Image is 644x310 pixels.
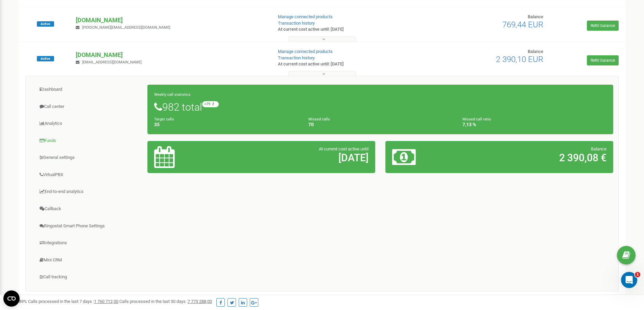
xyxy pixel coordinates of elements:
a: Manage connected products [278,49,333,54]
button: Open CMP widget [3,290,20,307]
u: 1 760 712,00 [94,299,118,304]
a: Callback [31,201,148,217]
a: Dashboard [31,81,148,98]
p: At current cost active until: [DATE] [278,26,419,33]
a: Manage connected products [278,14,333,19]
span: 1 [635,272,640,277]
a: End-to-end analytics [31,184,148,200]
small: Missed call ratio [462,117,491,121]
small: Missed calls [308,117,330,121]
a: Analytics [31,115,148,132]
a: Refill balance [587,21,619,31]
h4: 35 [154,122,298,127]
p: [DOMAIN_NAME] [76,16,267,25]
span: [PERSON_NAME][EMAIL_ADDRESS][DOMAIN_NAME] [82,25,170,30]
span: Balance [528,49,543,54]
a: Transaction history [278,21,315,26]
h4: 70 [308,122,452,127]
p: [DOMAIN_NAME] [76,51,267,59]
u: 7 775 288,00 [188,299,212,304]
a: VirtualPBX [31,167,148,183]
small: Weekly call statistics [154,92,191,97]
span: Balance [591,146,606,151]
h4: 7,13 % [462,122,606,127]
span: 2 390,10 EUR [496,55,543,64]
span: Balance [528,14,543,19]
a: Transaction history [278,55,315,60]
a: Mini CRM [31,252,148,269]
a: Refill balance [587,55,619,65]
span: [EMAIL_ADDRESS][DOMAIN_NAME] [82,60,142,64]
small: Target calls [154,117,174,121]
p: At current cost active until: [DATE] [278,61,419,67]
h2: [DATE] [229,152,368,163]
span: At current cost active until [319,146,368,151]
span: 769,44 EUR [502,20,543,29]
small: +79 [202,101,219,107]
span: Calls processed in the last 7 days : [28,299,118,304]
a: Integrations [31,235,148,251]
a: Call center [31,98,148,115]
span: Active [37,21,54,27]
span: Active [37,56,54,61]
h1: 982 total [154,101,606,113]
span: Calls processed in the last 30 days : [119,299,212,304]
iframe: Intercom live chat [621,272,637,288]
a: Ringostat Smart Phone Settings [31,218,148,234]
a: General settings [31,149,148,166]
a: Call tracking [31,269,148,285]
a: Funds [31,133,148,149]
h2: 2 390,08 € [467,152,606,163]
